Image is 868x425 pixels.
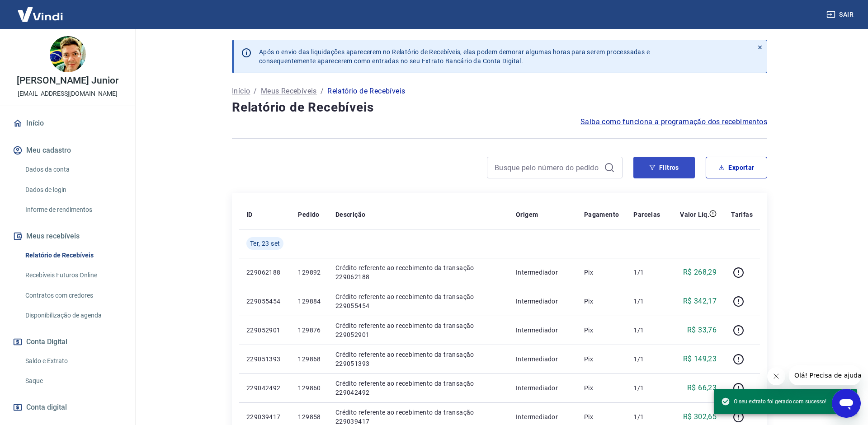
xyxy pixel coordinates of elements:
[246,268,283,277] p: 229062188
[26,401,67,414] span: Conta digital
[789,365,861,385] iframe: Mensagem da empresa
[261,86,317,97] a: Meus Recebíveis
[298,355,321,364] p: 129868
[22,306,124,325] a: Disponibilização de agenda
[298,383,321,392] p: 129860
[633,157,695,178] button: Filtros
[335,321,501,339] p: Crédito referente ao recebimento da transação 229052901
[18,89,118,98] p: [EMAIL_ADDRESS][DOMAIN_NAME]
[11,226,124,246] button: Meus recebíveis
[5,6,76,14] span: Olá! Precisa de ajuda?
[706,157,767,178] button: Exportar
[22,352,124,370] a: Saldo e Extrato
[516,268,570,277] p: Intermediador
[11,332,124,352] button: Conta Digital
[298,412,321,421] p: 129858
[633,383,660,392] p: 1/1
[298,297,321,306] p: 129884
[825,6,857,23] button: Sair
[516,355,570,364] p: Intermediador
[516,210,538,219] p: Origem
[683,354,717,364] p: R$ 149,23
[11,397,124,417] a: Conta digital
[298,210,319,219] p: Pedido
[22,286,124,305] a: Contratos com credores
[633,297,660,306] p: 1/1
[731,210,753,219] p: Tarifas
[832,389,861,418] iframe: Botão para abrir a janela de mensagens
[584,412,619,421] p: Pix
[335,292,501,310] p: Crédito referente ao recebimento da transação 229055454
[687,325,717,336] p: R$ 33,76
[232,98,767,117] h4: Relatório de Recebíveis
[335,379,501,397] p: Crédito referente ao recebimento da transação 229042492
[516,412,570,421] p: Intermediador
[259,47,650,65] p: Após o envio das liquidações aparecerem no Relatório de Recebíveis, elas podem demorar algumas ho...
[516,326,570,335] p: Intermediador
[680,210,709,219] p: Valor Líq.
[633,210,660,219] p: Parcelas
[516,297,570,306] p: Intermediador
[335,350,501,368] p: Crédito referente ao recebimento da transação 229051393
[580,117,767,127] a: Saiba como funciona a programação dos recebimentos
[246,210,253,219] p: ID
[584,383,619,392] p: Pix
[495,161,600,174] input: Busque pelo número do pedido
[246,355,283,364] p: 229051393
[22,160,124,179] a: Dados da conta
[50,36,86,72] img: 40958a5d-ac93-4d9b-8f90-c2e9f6170d14.jpeg
[721,397,826,406] span: O seu extrato foi gerado com sucesso!
[11,113,124,133] a: Início
[11,140,124,160] button: Meu cadastro
[22,246,124,265] a: Relatório de Recebíveis
[17,76,118,85] p: [PERSON_NAME] Junior
[335,263,501,281] p: Crédito referente ao recebimento da transação 229062188
[335,210,366,219] p: Descrição
[516,383,570,392] p: Intermediador
[767,367,785,385] iframe: Fechar mensagem
[584,210,619,219] p: Pagamento
[246,383,283,392] p: 229042492
[254,86,257,97] p: /
[246,412,283,421] p: 229039417
[584,355,619,364] p: Pix
[687,383,717,393] p: R$ 66,23
[683,267,717,278] p: R$ 268,29
[327,86,405,97] p: Relatório de Recebíveis
[298,326,321,335] p: 129876
[633,326,660,335] p: 1/1
[683,296,717,307] p: R$ 342,17
[22,181,124,199] a: Dados de login
[22,266,124,285] a: Recebíveis Futuros Online
[250,239,280,248] span: Ter, 23 set
[633,268,660,277] p: 1/1
[246,297,283,306] p: 229055454
[11,0,70,28] img: Vindi
[633,412,660,421] p: 1/1
[22,201,124,219] a: Informe de rendimentos
[298,268,321,277] p: 129892
[246,326,283,335] p: 229052901
[22,372,124,390] a: Saque
[584,268,619,277] p: Pix
[232,86,250,97] a: Início
[584,326,619,335] p: Pix
[321,86,324,97] p: /
[584,297,619,306] p: Pix
[683,411,717,422] p: R$ 302,65
[633,355,660,364] p: 1/1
